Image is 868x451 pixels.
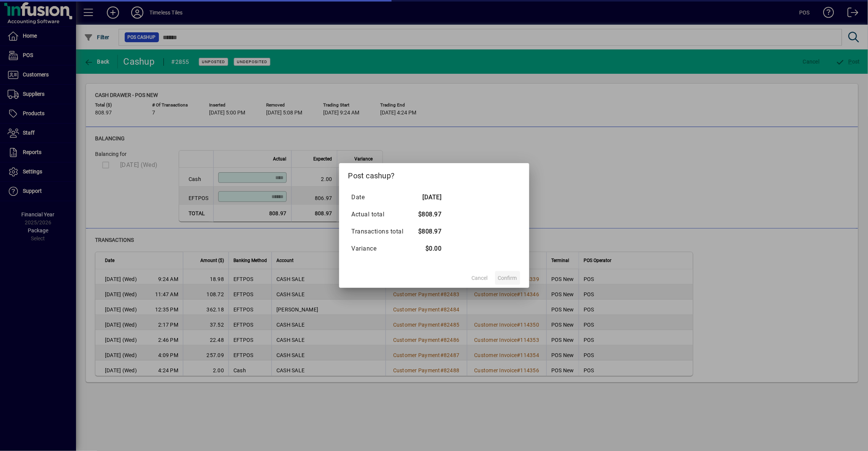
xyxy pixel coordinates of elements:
[351,223,411,240] td: Transactions total
[411,223,442,240] td: $808.97
[339,163,529,185] h2: Post cashup?
[351,240,411,257] td: Variance
[411,240,442,257] td: $0.00
[411,189,442,206] td: [DATE]
[411,206,442,223] td: $808.97
[351,206,411,223] td: Actual total
[351,189,411,206] td: Date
